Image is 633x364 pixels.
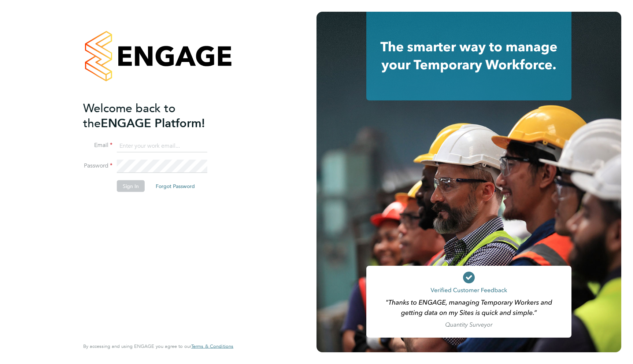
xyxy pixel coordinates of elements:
span: By accessing and using ENGAGE you agree to our [83,343,233,349]
h2: ENGAGE Platform! [83,100,226,130]
input: Enter your work email... [117,139,207,152]
a: Terms & Conditions [191,343,233,349]
span: Terms & Conditions [191,343,233,349]
button: Sign In [117,180,145,192]
label: Email [83,141,112,149]
span: Welcome back to the [83,101,175,130]
button: Forgot Password [150,180,201,192]
label: Password [83,162,112,170]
